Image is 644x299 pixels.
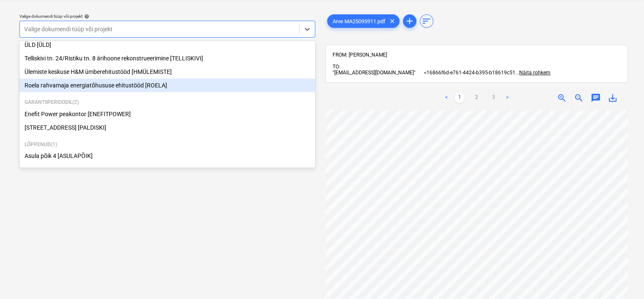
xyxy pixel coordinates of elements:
span: ... [515,70,550,76]
div: Ülemiste keskuse H&M ümberehitustööd [HMÜLEMISTE] [19,65,315,79]
a: Page 3 [488,93,498,103]
span: add [405,16,415,26]
span: Näita rohkem [519,70,550,76]
span: Arve MA25095911.pdf [328,18,391,24]
span: clear [387,16,397,26]
a: Page 1 is your current page [454,93,465,103]
span: help [83,14,89,19]
div: Telliskivi tn. 24/Ristiku tn. 8 ärihoone rekonstrueerimine [TELLISKIVI] [19,52,315,65]
span: sort [421,16,432,26]
a: Previous page [441,93,451,103]
span: TO: [333,64,340,70]
div: Arve MA25095911.pdf [327,14,399,28]
span: save_alt [608,93,618,103]
div: Enefit Power peakontor [ENEFITPOWER] [19,107,315,121]
span: zoom_out [574,93,584,103]
div: Paldiski mnt 48a Tallinn [PALDISKI] [19,121,315,134]
span: FROM: [PERSON_NAME] [333,52,387,58]
span: zoom_in [557,93,567,103]
div: ÜLD [ÜLD] [19,38,315,52]
span: chat [591,93,601,103]
span: "[EMAIL_ADDRESS][DOMAIN_NAME]" <16866f6d-e761-4424-b395-b18619c51 [333,70,515,76]
a: Page 2 [471,93,482,103]
div: Roela rahvamaja energiatõhususe ehitustööd [ROELA] [19,79,315,92]
p: Lõppenud ( 1 ) [25,141,310,148]
div: [STREET_ADDRESS] [PALDISKI] [19,121,315,134]
div: Valige dokumendi tüüp või projekt [19,14,315,19]
div: Asula põik 4 [ASULAPÕIK] [19,149,315,163]
p: Garantiiperioodil ( 2 ) [25,99,310,106]
a: Next page [502,93,512,103]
